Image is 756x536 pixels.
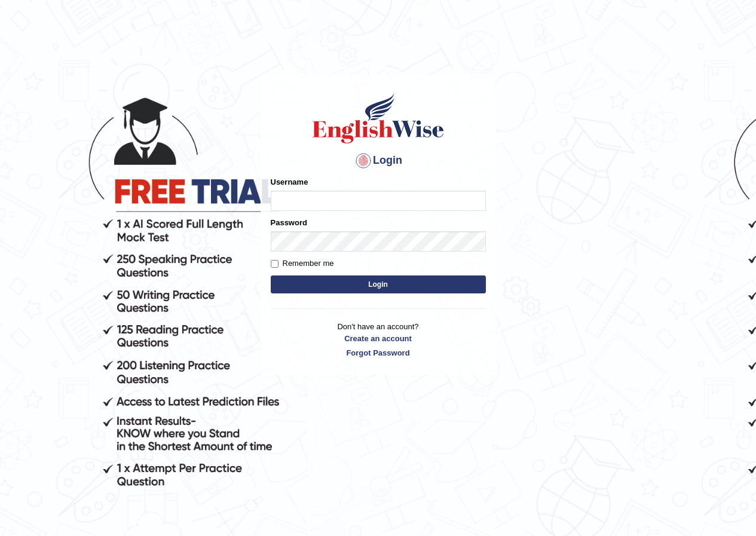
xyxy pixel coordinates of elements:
[271,321,486,358] p: Don't have an account?
[271,275,486,293] button: Login
[271,347,486,359] a: Forgot Password
[271,217,307,228] label: Password
[271,151,486,170] h4: Login
[271,333,486,344] a: Create an account
[271,260,278,268] input: Remember me
[310,91,446,145] img: Logo of English Wise sign in for intelligent practice with AI
[271,258,334,269] label: Remember me
[271,176,308,188] label: Username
